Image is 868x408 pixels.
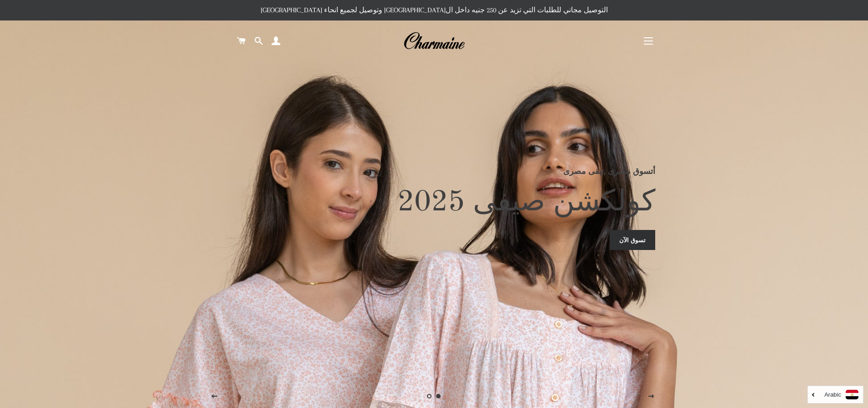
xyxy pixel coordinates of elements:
a: الصفحه 1current [434,392,443,401]
button: الصفحه السابقة [203,385,226,408]
i: Arabic [824,392,841,398]
a: تسوق الآن [610,230,655,250]
a: تحميل الصور 2 [425,392,434,401]
h2: كولكشن صيفى 2025 [213,184,655,221]
p: أتسوق مصرى ,تبقى مصرى [213,165,655,178]
a: Arabic [812,390,858,399]
button: الصفحه التالية [640,385,663,408]
img: Charmaine Egypt [403,31,465,51]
